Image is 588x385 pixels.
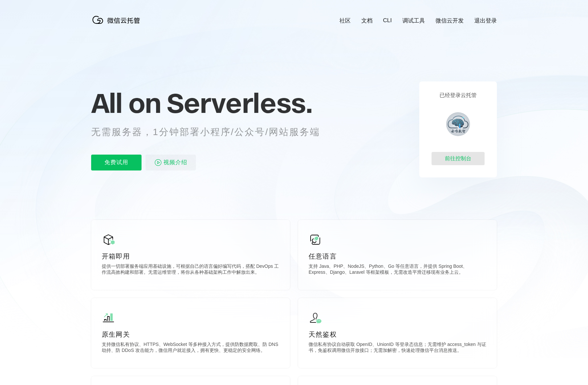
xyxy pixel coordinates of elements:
p: 支持 Java、PHP、NodeJS、Python、Go 等任意语言，并提供 Spring Boot、Express、Django、Laravel 等框架模板，无需改造平滑迁移现有业务上云。 [309,264,486,277]
a: 退出登录 [474,17,497,24]
a: 微信云托管 [91,22,144,27]
a: CLI [383,17,392,24]
p: 原生网关 [102,330,279,339]
span: Serverless. [167,86,312,120]
div: 前往控制台 [432,152,485,165]
a: 文档 [361,17,373,24]
p: 无需服务器，1分钟部署小程序/公众号/网站服务端 [91,125,332,139]
a: 调试工具 [402,17,425,24]
img: 微信云托管 [91,13,144,26]
a: 社区 [339,17,351,24]
p: 开箱即用 [102,252,279,261]
span: 视频介绍 [163,155,187,170]
a: 微信云开发 [436,17,464,24]
span: All on [91,86,160,120]
p: 天然鉴权 [309,330,486,339]
p: 免费试用 [91,155,142,170]
p: 微信私有协议自动获取 OpenID、UnionID 等登录态信息；无需维护 access_token 与证书，免鉴权调用微信开放接口；无需加解密，快速处理微信平台消息推送。 [309,342,486,355]
p: 任意语言 [309,252,486,261]
p: 已经登录云托管 [440,92,477,99]
img: video_play.svg [154,159,162,167]
p: 提供一切部署服务端应用基础设施，可根据自己的语言偏好编写代码，搭配 DevOps 工作流高效构建和部署。无需运维管理，将你从各种基础架构工作中解放出来。 [102,264,279,277]
p: 支持微信私有协议、HTTPS、WebSocket 等多种接入方式，提供防数据爬取、防 DNS 劫持、防 DDoS 攻击能力，微信用户就近接入，拥有更快、更稳定的安全网络。 [102,342,279,355]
